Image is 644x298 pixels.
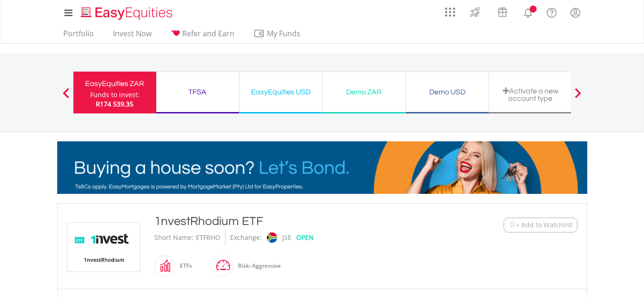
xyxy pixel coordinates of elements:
[266,232,277,243] img: jse.png
[540,2,564,21] a: FAQ's and Support
[96,99,133,108] span: R174 539.35
[489,2,516,20] a: Vouchers
[296,230,314,245] div: OPEN
[90,90,139,99] div: Funds to invest:
[564,2,587,23] a: My Profile
[504,218,578,232] button: Watchlist + Add to Watchlist
[196,230,220,245] div: ETFRHO
[495,87,566,102] div: Activate a new account type
[154,230,193,245] div: Short Name:
[328,86,400,99] div: Demo ZAR
[162,86,233,99] div: TFSA
[282,230,292,245] div: JSE
[495,5,510,20] img: vouchers-v2.svg
[253,27,314,40] span: My Funds
[77,2,176,21] a: Home page
[79,6,176,21] img: EasyEquities_Logo.png
[182,28,234,39] span: Refer and Earn
[509,221,516,228] img: Watchlist
[109,29,155,43] a: Invest Now
[69,223,139,272] img: EQU.ZA.ETFRHO.png
[516,220,572,230] span: + Add to Watchlist
[245,86,317,99] div: EasyEquities USD
[230,230,262,245] div: Exchange:
[439,2,461,17] a: AppsGrid
[60,29,98,43] a: Portfolio
[79,77,151,90] div: EasyEquities ZAR
[445,7,455,17] img: grid-menu-icon.svg
[233,255,281,277] div: Risk: Aggressive
[412,86,483,99] div: Demo USD
[467,5,483,20] img: thrive-v2.svg
[175,255,192,277] div: ETFs
[57,141,587,194] img: EasyMortage Promotion Banner
[154,213,446,230] div: 1nvestRhodium ETF
[167,29,238,43] a: Refer and Earn
[516,2,540,21] a: Notifications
